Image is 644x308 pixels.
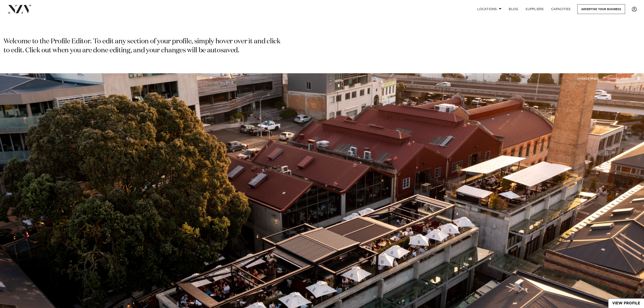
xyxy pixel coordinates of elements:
img: nzv-logo.png [7,5,32,13]
button: CHANGE CROP [604,74,632,83]
a: Capacities [548,4,574,14]
a: Locations [474,4,505,14]
a: SUPPLIERS [522,4,547,14]
p: Welcome to the Profile Editor. To edit any section of your profile, simply hover over it and clic... [4,37,282,55]
a: Advertise your business [577,4,625,14]
a: View Profile [608,299,644,308]
button: CHANGE IMAGE [573,74,603,83]
a: BLOG [505,4,522,14]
